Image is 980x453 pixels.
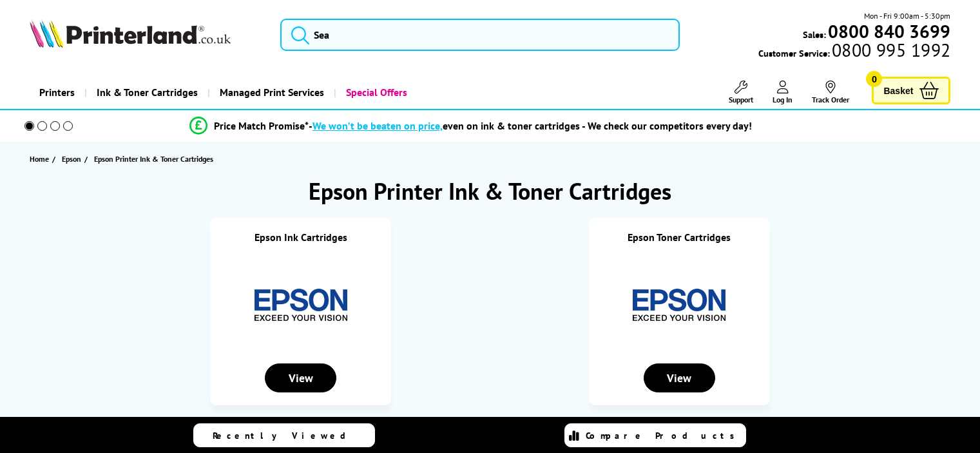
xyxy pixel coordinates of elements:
[628,231,731,244] a: Epson Toner Cartridges
[30,19,231,48] img: Printerland Logo
[193,423,375,447] a: Recently Viewed
[30,152,52,166] a: Home
[207,76,334,109] a: Managed Print Services
[334,76,417,109] a: Special Offers
[758,44,950,59] span: Customer Service:
[265,372,336,385] a: View
[864,10,950,22] span: Mon - Fri 9:00am - 5:30pm
[803,28,826,41] span: Sales:
[866,71,882,87] span: 0
[872,77,950,104] a: Basket 0
[773,95,793,104] span: Log In
[255,231,347,244] a: Epson Ink Cartridges
[828,19,950,43] b: 0800 840 3699
[265,363,336,392] div: View
[644,363,715,392] div: View
[97,76,198,109] span: Ink & Toner Cartridges
[280,19,680,51] input: Sea
[729,95,753,104] span: Support
[830,44,950,56] span: 0800 995 1992
[564,423,746,447] a: Compare Products
[62,152,81,166] span: Epson
[30,76,84,109] a: Printers
[309,119,752,132] div: - even on ink & toner cartridges - We check our competitors every day!
[13,176,967,206] h1: Epson Printer Ink & Toner Cartridges
[84,76,207,109] a: Ink & Toner Cartridges
[883,82,913,99] span: Basket
[812,81,849,104] a: Track Order
[30,19,264,50] a: Printerland Logo
[214,119,309,132] span: Price Match Promise*
[94,154,213,164] span: Epson Printer Ink & Toner Cartridges
[312,119,443,132] span: We won’t be beaten on price,
[6,115,935,137] li: modal_Promise
[253,256,349,353] img: Epson Ink Cartridges
[62,152,84,166] a: Epson
[773,81,793,104] a: Log In
[644,372,715,385] a: View
[826,25,950,37] a: 0800 840 3699
[213,430,359,441] span: Recently Viewed
[729,81,753,104] a: Support
[586,430,742,441] span: Compare Products
[631,256,727,353] img: Epson Toner Cartridges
